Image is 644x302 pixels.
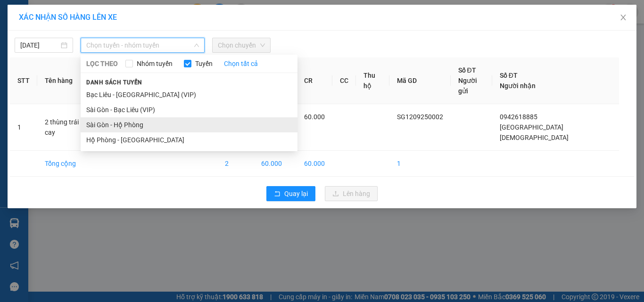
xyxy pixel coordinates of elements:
li: Hộ Phòng - [GEOGRAPHIC_DATA] [81,132,297,147]
span: Quay lại [284,188,308,199]
span: Nhóm tuyến [133,58,176,69]
a: Chọn tất cả [224,58,258,69]
button: Close [610,5,636,31]
td: 60.000 [297,151,332,177]
span: close [619,14,627,21]
input: 12/09/2025 [20,40,59,50]
span: Người nhận [500,82,536,90]
li: Sài Gòn - Hộ Phòng [81,117,297,132]
span: LỌC THEO [86,58,118,69]
span: Số ĐT [500,72,518,79]
span: [GEOGRAPHIC_DATA][DEMOGRAPHIC_DATA] [500,123,569,141]
th: CR [297,57,332,104]
span: 60.000 [304,113,325,121]
button: uploadLên hàng [325,186,378,201]
td: 1 [389,151,451,177]
li: Bạc Liêu - [GEOGRAPHIC_DATA] (VIP) [81,87,297,102]
td: 2 thùng trái cay [37,104,89,151]
span: SG1209250002 [397,113,443,121]
span: 0942618885 [500,113,537,121]
span: down [194,42,199,48]
th: Tên hàng [37,57,89,104]
span: Danh sách tuyến [81,78,148,87]
th: CC [332,57,356,104]
span: Chọn tuyến - nhóm tuyến [86,38,199,52]
span: XÁC NHẬN SỐ HÀNG LÊN XE [19,13,117,22]
td: 1 [10,104,37,151]
li: Sài Gòn - Bạc Liêu (VIP) [81,102,297,117]
td: 2 [217,151,254,177]
span: Tuyến [191,58,216,69]
td: Tổng cộng [37,151,89,177]
span: Người gửi [458,77,477,95]
button: rollbackQuay lại [266,186,315,201]
span: rollback [274,190,281,198]
td: 60.000 [254,151,297,177]
span: Số ĐT [458,66,476,74]
th: STT [10,57,37,104]
span: Chọn chuyến [218,38,265,52]
th: Thu hộ [356,57,389,104]
th: Mã GD [389,57,451,104]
